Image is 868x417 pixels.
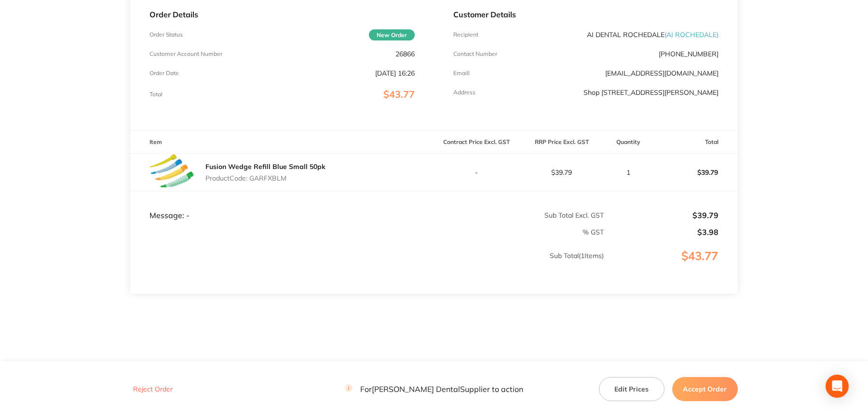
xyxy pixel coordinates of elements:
p: 26866 [395,50,415,58]
button: Reject Order [130,385,176,394]
img: ODF1YjZpcw [149,154,198,191]
p: AI DENTAL ROCHEDALE [587,31,719,39]
p: % GST [131,228,604,236]
td: Message: - [130,191,434,220]
p: Product Code: GARFXBLM [205,174,325,182]
p: - [434,169,518,176]
th: Quantity [604,131,653,154]
p: Emaill [453,70,470,77]
button: Accept Order [672,377,738,401]
th: Contract Price Excl. GST [434,131,519,154]
p: $39.79 [605,211,719,220]
p: Order Date [149,70,179,77]
span: New Order [369,29,415,40]
p: Sub Total Excl. GST [434,211,604,219]
p: Customer Details [453,10,719,19]
p: Address [453,89,475,96]
p: Customer Account Number [149,51,222,57]
th: Total [653,131,738,154]
p: 1 [605,169,652,176]
p: Recipient [453,31,478,38]
p: $39.79 [653,161,737,184]
p: $39.79 [519,169,603,176]
p: Shop [STREET_ADDRESS][PERSON_NAME] [583,89,719,96]
p: Order Details [149,10,415,19]
span: $43.77 [383,88,415,100]
button: Edit Prices [599,377,665,401]
th: RRP Price Excl. GST [519,131,604,154]
p: [DATE] 16:26 [375,69,415,77]
p: Sub Total ( 1 Items) [131,252,604,279]
div: Open Intercom Messenger [826,375,849,398]
p: Total [149,91,163,98]
span: ( AI ROCHEDALE ) [665,30,719,39]
p: $3.98 [605,228,719,236]
p: $43.77 [605,249,737,282]
p: Contact Number [453,51,497,57]
a: Fusion Wedge Refill Blue Small 50pk [205,162,325,171]
a: [EMAIL_ADDRESS][DOMAIN_NAME] [605,69,719,78]
p: Order Status [149,31,183,38]
th: Item [130,131,434,154]
p: For [PERSON_NAME] Dental Supplier to action [345,385,523,394]
p: [PHONE_NUMBER] [659,50,719,58]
